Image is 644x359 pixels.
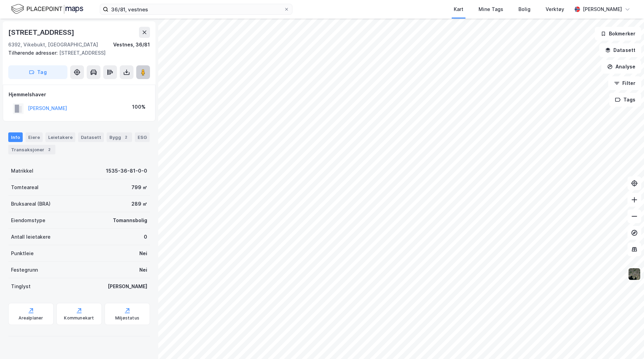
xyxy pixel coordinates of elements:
div: Matrikkel [11,167,33,175]
button: Tags [609,93,641,107]
div: [PERSON_NAME] [583,5,622,13]
button: Datasett [599,43,641,57]
div: Punktleie [11,249,34,258]
div: 1535-36-81-0-0 [106,167,147,175]
img: logo.f888ab2527a4732fd821a326f86c7f29.svg [11,3,83,15]
div: 799 ㎡ [131,183,147,192]
div: Tomannsbolig [113,216,147,225]
div: 2 [46,146,53,153]
button: Analyse [601,60,641,74]
div: Eiere [25,132,43,142]
div: Datasett [78,132,104,142]
span: Tilhørende adresser: [8,50,59,56]
div: ESG [135,132,150,142]
div: Nei [139,266,147,274]
div: Vestnes, 36/81 [113,41,150,49]
div: Bygg [107,132,132,142]
div: Transaksjoner [8,145,55,154]
div: Bruksareal (BRA) [11,200,51,208]
div: Leietakere [45,132,75,142]
div: [STREET_ADDRESS] [8,27,76,38]
div: Verktøy [546,5,564,13]
img: 9k= [628,268,641,281]
div: Tomteareal [11,183,39,192]
div: Arealplaner [19,315,43,321]
div: 6392, Vikebukt, [GEOGRAPHIC_DATA] [8,41,98,49]
div: Eiendomstype [11,216,45,225]
div: Kontrollprogram for chat [610,326,644,359]
button: Filter [608,76,641,90]
div: Mine Tags [479,5,503,13]
iframe: Chat Widget [610,326,644,359]
div: Info [8,132,23,142]
div: Hjemmelshaver [9,90,150,99]
div: Festegrunn [11,266,38,274]
div: 289 ㎡ [131,200,147,208]
div: 2 [122,134,129,141]
div: Tinglyst [11,282,31,291]
div: 100% [132,103,146,111]
div: [STREET_ADDRESS] [8,49,144,57]
div: 0 [144,233,147,241]
button: Tag [8,65,67,79]
div: Kommunekart [64,315,94,321]
div: Kart [454,5,463,13]
div: [PERSON_NAME] [108,282,147,291]
input: Søk på adresse, matrikkel, gårdeiere, leietakere eller personer [108,4,284,14]
div: Nei [139,249,147,258]
div: Bolig [518,5,530,13]
div: Miljøstatus [115,315,139,321]
button: Bokmerker [595,27,641,41]
div: Antall leietakere [11,233,51,241]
